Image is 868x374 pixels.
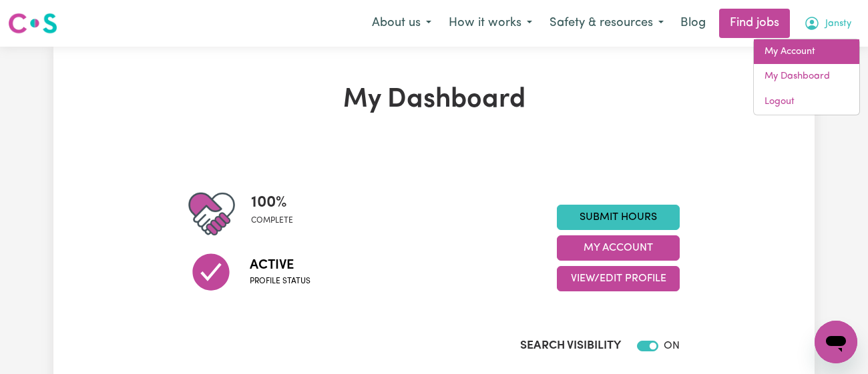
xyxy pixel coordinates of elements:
[188,84,680,116] h1: My Dashboard
[251,215,293,227] span: complete
[363,9,440,37] button: About us
[825,17,851,31] span: Jansty
[664,341,680,351] span: ON
[795,9,860,37] button: My Account
[672,9,714,38] a: Blog
[250,275,310,287] span: Profile status
[753,39,860,115] div: My Account
[815,321,857,363] iframe: Button to launch messaging window
[251,191,293,215] span: 100 %
[250,255,310,275] span: Active
[541,9,672,37] button: Safety & resources
[719,9,790,38] a: Find jobs
[754,64,859,89] a: My Dashboard
[8,8,57,39] a: Careseekers logo
[440,9,541,37] button: How it works
[557,235,680,261] button: My Account
[754,89,859,115] a: Logout
[754,39,859,65] a: My Account
[520,337,621,355] label: Search Visibility
[251,191,304,237] div: Profile completeness: 100%
[557,266,680,291] button: View/Edit Profile
[8,11,57,35] img: Careseekers logo
[557,205,680,230] a: Submit Hours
